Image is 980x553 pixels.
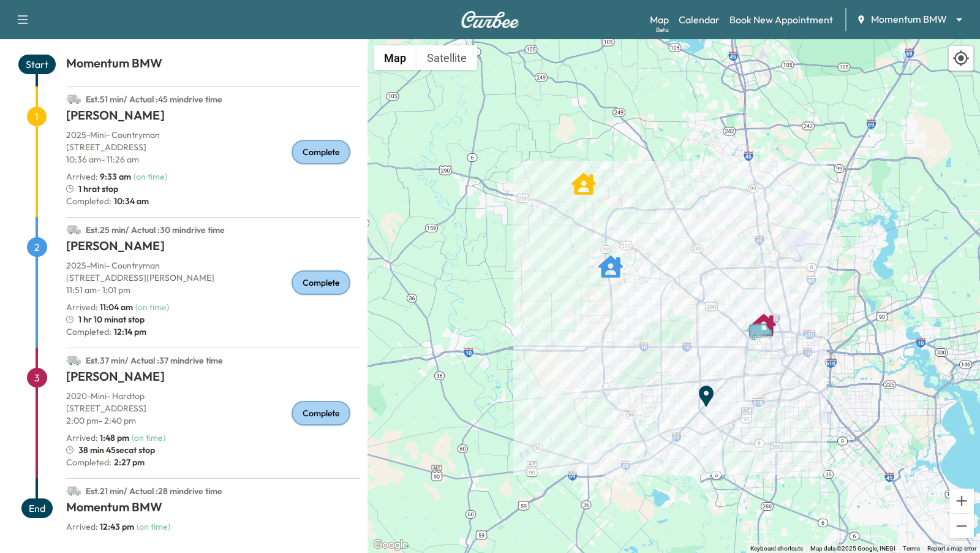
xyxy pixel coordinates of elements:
span: ( on time ) [137,521,170,532]
p: 2025 - Mini - Countryman [66,129,360,141]
span: Est. 21 min / Actual : 28 min drive time [86,486,222,497]
p: Completed: [66,326,360,338]
h1: [PERSON_NAME] [66,368,360,390]
h1: Momentum BMW [66,498,360,521]
h1: [PERSON_NAME] [66,237,360,259]
span: ( on time ) [134,171,167,182]
span: 9:33 am [100,171,131,182]
button: Show street map [374,45,417,70]
p: 2:00 pm - 2:40 pm [66,414,360,427]
span: 38 min 45sec at stop [78,444,155,456]
p: [STREET_ADDRESS] [66,402,360,414]
h1: Momentum BMW [66,55,360,77]
gmp-advanced-marker: STEPHEN EDWARDS [571,166,596,190]
button: Keyboard shortcuts [750,544,803,553]
span: 10:34 am [111,195,149,207]
span: 2 [27,237,47,257]
a: Book New Appointment [729,12,833,27]
span: 12:43 pm [100,521,134,532]
gmp-advanced-marker: SHELBY SWANCOAT [598,248,623,273]
span: 1:48 pm [100,432,129,443]
div: Complete [292,270,350,295]
span: 11:04 am [100,302,133,313]
span: 12:14 pm [111,326,146,338]
p: Arrived : [66,521,134,533]
button: Zoom out [949,514,974,538]
span: 3 [27,368,47,387]
p: Completed: [66,456,360,468]
button: Show satellite imagery [417,45,477,70]
span: ( on time ) [132,432,165,443]
a: Terms (opens in new tab) [903,545,920,552]
p: 10:36 am - 11:26 am [66,153,360,166]
p: [STREET_ADDRESS] [66,141,360,153]
span: Est. 51 min / Actual : 45 min drive time [86,94,222,105]
a: MapBeta [650,12,669,27]
span: 2:27 pm [111,456,145,468]
p: Arrived : [66,432,129,444]
span: Start [18,55,56,74]
span: Est. 37 min / Actual : 37 min drive time [86,355,223,366]
span: 1 hr at stop [78,183,118,195]
div: Complete [292,401,350,425]
div: Beta [656,25,669,34]
a: Open this area in Google Maps (opens a new window) [371,537,411,553]
p: 11:51 am - 1:01 pm [66,284,360,296]
img: Google [371,537,411,553]
gmp-advanced-marker: Van [742,310,785,331]
div: Complete [292,140,350,164]
p: 2020 - Mini - Hardtop [66,390,360,402]
gmp-advanced-marker: CHAD MODAD [752,307,776,331]
span: Est. 25 min / Actual : 30 min drive time [86,224,225,235]
gmp-advanced-marker: End Point [694,378,718,402]
span: Map data ©2025 Google, INEGI [810,545,895,552]
p: Arrived : [66,301,133,313]
a: Calendar [679,12,720,27]
span: ( on time ) [135,302,169,313]
p: Completed: [66,195,360,207]
span: Momentum BMW [871,12,947,26]
h1: [PERSON_NAME] [66,107,360,129]
a: Report a map error [927,545,976,552]
span: 1 [27,107,47,126]
img: Curbee Logo [461,11,519,28]
p: 2025 - Mini - Countryman [66,259,360,272]
p: Arrived : [66,170,131,183]
span: 1 hr 10 min at stop [78,313,145,326]
div: Recenter map [948,45,974,71]
span: End [21,498,53,518]
button: Zoom in [949,489,974,513]
p: [STREET_ADDRESS][PERSON_NAME] [66,272,360,284]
